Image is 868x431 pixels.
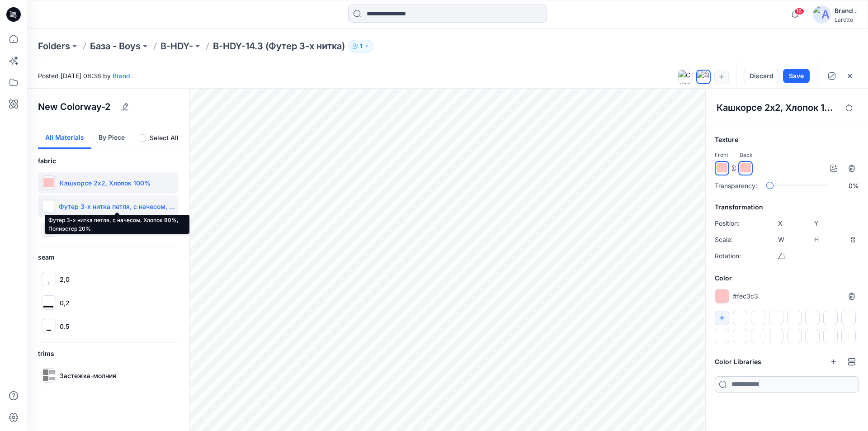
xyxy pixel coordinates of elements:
[733,291,758,301] p: #fec3c3
[717,163,727,174] img: 1C2N+EAAAAGSURBVAMAxM48aOTmOeAAAAAASUVORK5CYII=
[43,321,54,332] img: +J42mjAAAABklEQVQDACyXJ0ORynfSAAAAAElFTkSuQmCC
[349,40,373,52] button: 1
[43,177,54,188] img: 1C2N+EAAAAGSURBVAMAxM48aOTmOeAAAAAASUVORK5CYII=
[160,40,193,52] a: B-HDY-
[43,369,48,375] img: iPe4EAAAAGSURBVAMAMupQIb7nQzgAAAAASUVORK5CYII=
[814,218,821,229] p: Y
[740,151,753,160] p: Back
[43,297,54,308] img: 8ZWplZAAAABklEQVQDANFLW0EM0SIqAAAAAElFTkSuQmCC
[840,181,859,190] p: 0%
[715,134,859,145] h6: Texture
[38,125,91,149] button: All Materials
[778,218,785,229] p: X
[38,101,110,112] h4: New Colorway-2
[766,182,774,189] div: slider-ex-1
[715,181,757,190] p: Transparency:
[715,234,751,245] p: Scale:
[715,151,728,160] p: Front
[59,225,175,235] p: Футер 2-х нитка петля, Хлопок 92% эластан 8%
[49,369,55,375] img: +DWR4tAAAABklEQVQDACbwGmKVbhLzAAAAAElFTkSuQmCC
[43,201,54,212] img: wT5nFVEAAAAASUVORK5CYII=
[715,356,761,367] h6: Color Libraries
[49,376,55,381] img: wAAAABJRU5ErkJggg==
[59,202,175,211] p: Футер 3-х нитка петля, с начесом, Хлопок 80%, Полиэстер 20%
[814,234,821,245] p: H
[360,41,362,51] p: 1
[835,16,857,23] div: Laretto
[715,218,751,229] p: Position:
[38,71,134,81] span: Posted [DATE] 08:38 by
[794,8,804,15] span: 16
[213,40,345,52] p: B-HDY-14.3 (Футер 3-х нитка)
[38,40,70,52] a: Folders
[60,298,70,308] p: 0,2
[740,163,751,174] img: 1C2N+EAAAAGSURBVAMAxM48aOTmOeAAAAAASUVORK5CYII=
[60,178,151,188] p: Кашкорсе 2х2, Хлопок 100%
[744,69,779,83] button: Discard
[697,71,710,83] img: New Colorway-2
[91,125,132,149] button: By Piece
[43,224,54,235] img: 9Ejmb5AAAABklEQVQDAB6ZnUExUk3sAAAAAElFTkSuQmCC
[38,252,179,263] h6: seam
[43,376,48,381] img: iPe4EAAAAGSURBVAMAMupQIb7nQzgAAAAASUVORK5CYII=
[60,371,116,380] p: Застежка-молния
[813,5,831,24] img: avatar
[90,40,141,52] a: База - Boys
[38,348,179,359] h6: trims
[60,322,69,331] p: 0.5
[43,274,54,284] img: +29wkqAAAABklEQVQDAILwBSVyhUYMAAAAAElFTkSuQmCC
[715,273,859,284] h6: Color
[778,234,785,245] p: W
[38,156,179,166] h6: fabric
[60,275,70,284] p: 2,0
[783,69,810,83] button: Save
[113,72,134,80] a: Brand .
[150,133,179,143] label: Select All
[715,202,859,213] h6: Transformation
[715,251,751,261] p: Rotation:
[835,5,857,16] div: Brand .
[717,102,837,113] h4: Кашкорсе 2х2, Хлопок 100%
